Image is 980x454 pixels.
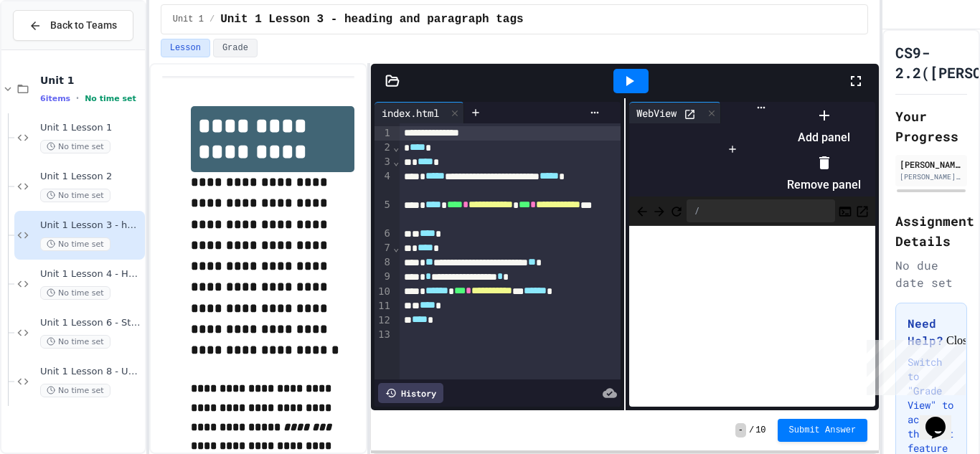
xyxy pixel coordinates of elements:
[652,202,666,219] span: Forward
[374,169,392,198] div: 4
[40,219,142,232] span: Unit 1 Lesson 3 - heading and paragraph tags
[755,425,765,436] span: 10
[374,270,392,284] div: 9
[629,102,721,123] div: WebView
[374,141,392,155] div: 2
[861,334,966,395] iframe: chat widget
[635,202,649,219] span: Back
[40,74,142,87] span: Unit 1
[374,241,392,255] div: 7
[374,255,392,270] div: 8
[392,141,400,153] span: Fold line
[40,189,110,202] span: No time set
[40,286,110,300] span: No time set
[76,93,79,104] span: •
[374,328,392,342] div: 13
[173,14,204,25] span: Unit 1
[895,106,967,146] h2: Your Progress
[161,39,210,57] button: Lesson
[687,199,835,222] div: /
[374,102,464,123] div: index.html
[895,257,967,291] div: No due date set
[40,335,110,349] span: No time set
[787,103,861,149] li: Add panel
[392,242,400,253] span: Fold line
[735,423,746,438] span: -
[40,317,142,329] span: Unit 1 Lesson 6 - Station 1 Build
[789,425,857,436] span: Submit Answer
[40,94,70,103] span: 6 items
[50,18,117,33] span: Back to Teams
[374,313,392,328] div: 12
[374,155,392,169] div: 3
[920,397,966,440] iframe: chat widget
[855,202,870,219] button: Open in new tab
[40,122,142,134] span: Unit 1 Lesson 1
[85,94,136,103] span: No time set
[40,268,142,280] span: Unit 1 Lesson 4 - Headlines Lab
[392,156,400,167] span: Fold line
[900,171,963,182] div: [PERSON_NAME][EMAIL_ADDRESS][DOMAIN_NAME]
[669,202,684,219] button: Refresh
[40,366,142,378] span: Unit 1 Lesson 8 - UL, OL, LI
[838,202,852,219] button: Console
[749,425,754,436] span: /
[40,171,142,183] span: Unit 1 Lesson 2
[13,10,133,41] button: Back to Teams
[778,419,868,442] button: Submit Answer
[895,211,967,251] h2: Assignment Details
[787,151,861,197] li: Remove panel
[374,126,392,141] div: 1
[629,226,875,407] iframe: Web Preview
[374,198,392,227] div: 5
[374,227,392,241] div: 6
[908,315,955,349] h3: Need Help?
[374,299,392,313] div: 11
[220,11,523,28] span: Unit 1 Lesson 3 - heading and paragraph tags
[209,14,215,25] span: /
[40,384,110,397] span: No time set
[374,105,446,120] div: index.html
[629,105,684,120] div: WebView
[378,383,443,403] div: History
[213,39,258,57] button: Grade
[900,158,963,171] div: [PERSON_NAME]
[374,285,392,299] div: 10
[40,237,110,251] span: No time set
[40,140,110,153] span: No time set
[6,6,99,91] div: Chat with us now!Close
